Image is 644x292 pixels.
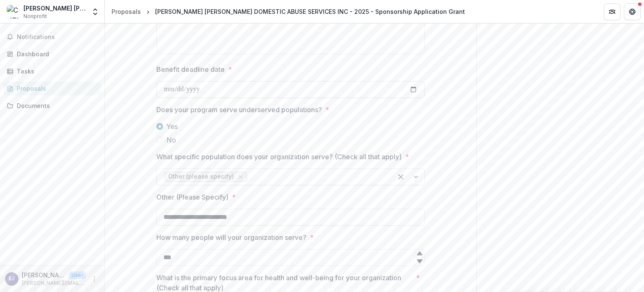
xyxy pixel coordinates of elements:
[3,99,101,113] a: Documents
[17,84,94,93] div: Proposals
[166,121,178,132] span: Yes
[3,82,101,95] a: Proposals
[156,152,402,162] p: What specific population does your organization serve? (Check all that apply)
[604,3,621,20] button: Partners
[22,279,86,287] p: [PERSON_NAME][EMAIL_ADDRESS][DOMAIN_NAME]
[108,5,144,18] a: Proposals
[156,192,229,202] p: Other (Please Specify)
[17,34,98,41] span: Notifications
[156,232,306,242] p: How many people will your organization serve?
[9,276,15,281] div: Emily James
[156,64,225,74] p: Benefit deadline date
[155,7,465,16] div: [PERSON_NAME] [PERSON_NAME] DOMESTIC ABUSE SERVICES INC - 2025 - Sponsorship Application Grant
[168,173,234,180] span: Other (please specify)
[89,3,101,20] button: Open entity switcher
[108,5,468,18] nav: breadcrumb
[166,135,176,145] span: No
[89,274,99,284] button: More
[69,271,86,279] p: User
[156,105,322,115] p: Does your program serve underserved populations?
[23,4,86,13] div: [PERSON_NAME] [PERSON_NAME] DOMESTIC ABUSE SERVICES INC
[624,3,641,20] button: Get Help
[394,170,408,184] div: Clear selected options
[17,101,94,110] div: Documents
[22,271,65,279] p: [PERSON_NAME]
[3,30,101,44] button: Notifications
[236,173,245,181] div: Remove Other (please specify)
[17,67,94,76] div: Tasks
[7,5,20,18] img: CHRISTINE ANN DOMESTIC ABUSE SERVICES INC
[3,47,101,61] a: Dashboard
[17,50,94,58] div: Dashboard
[23,13,47,20] span: Nonprofit
[112,7,141,16] div: Proposals
[3,64,101,78] a: Tasks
